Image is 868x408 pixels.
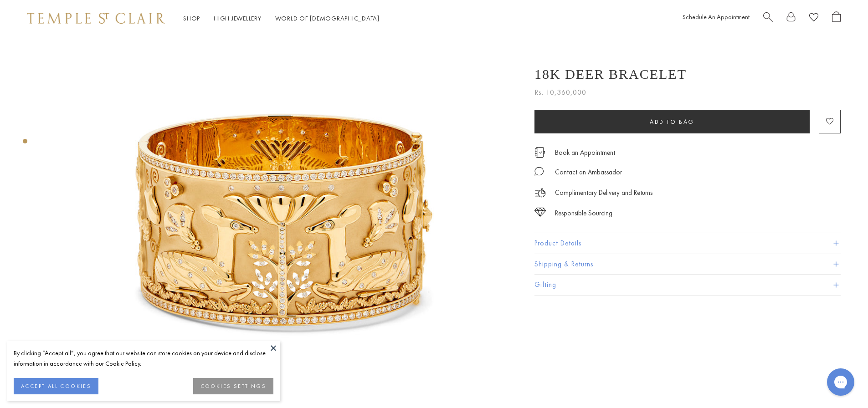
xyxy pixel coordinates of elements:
[193,378,273,394] button: COOKIES SETTINGS
[183,14,200,22] a: ShopShop
[534,87,586,98] span: Rs. 10,360,000
[214,14,262,22] a: High JewelleryHigh Jewellery
[822,365,859,399] iframe: Gorgias live chat messenger
[534,147,545,158] img: icon_appointment.svg
[555,208,612,219] div: Responsible Sourcing
[14,378,98,394] button: ACCEPT ALL COOKIES
[183,13,380,24] nav: Main navigation
[555,148,615,158] a: Book an Appointment
[534,254,841,275] button: Shipping & Returns
[534,233,841,254] button: Product Details
[809,11,818,25] a: View Wishlist
[14,348,273,369] div: By clicking “Accept all”, you agree that our website can store cookies on your device and disclos...
[832,11,841,25] a: Open Shopping Bag
[555,167,622,178] div: Contact an Ambassador
[27,13,165,24] img: Temple St. Clair
[534,187,546,199] img: icon_delivery.svg
[534,110,810,133] button: Add to bag
[275,14,380,22] a: World of [DEMOGRAPHIC_DATA]World of [DEMOGRAPHIC_DATA]
[534,66,687,82] h1: 18K Deer Bracelet
[534,208,546,217] img: icon_sourcing.svg
[23,137,27,151] div: Product gallery navigation
[650,118,694,126] span: Add to bag
[555,187,652,199] p: Complimentary Delivery and Returns
[763,11,773,25] a: Search
[683,13,750,21] a: Schedule An Appointment
[534,275,841,295] button: Gifting
[534,167,544,176] img: MessageIcon-01_2.svg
